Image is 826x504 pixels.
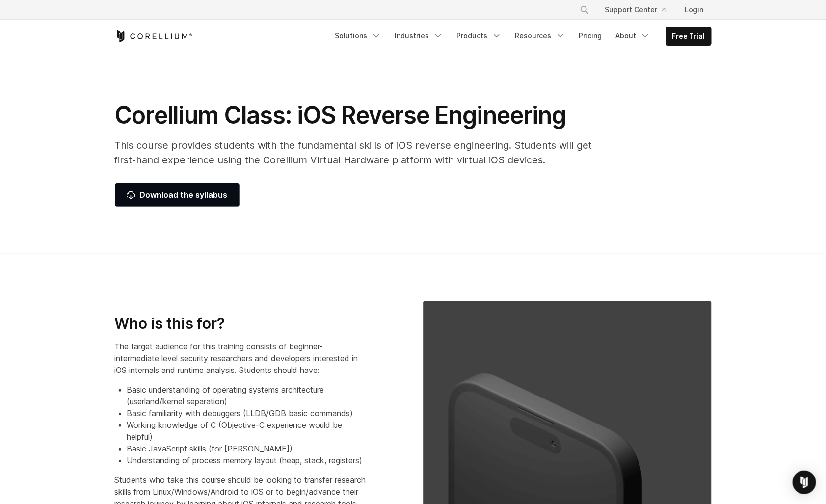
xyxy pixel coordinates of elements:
a: Download the syllabus [115,183,240,207]
div: Navigation Menu [568,1,712,19]
a: Login [677,1,712,19]
a: Corellium Home [115,30,193,42]
li: Working knowledge of C (Objective-C experience would be helpful) [127,419,366,443]
a: Pricing [573,27,608,45]
a: Solutions [329,27,387,45]
a: Industries [389,27,449,45]
a: Free Trial [666,27,711,45]
h1: Corellium Class: iOS Reverse Engineering [115,101,606,130]
li: Basic familiarity with debuggers (LLDB/GDB basic commands) [127,407,366,419]
li: Basic understanding of operating systems architecture (userland/kernel separation) [127,384,366,407]
div: Open Intercom Messenger [793,471,816,494]
h3: Who is this for? [115,315,366,333]
div: Navigation Menu [329,27,712,46]
a: Products [451,27,507,45]
a: About [610,27,656,45]
li: Basic JavaScript skills (for [PERSON_NAME]) [127,443,366,454]
a: Support Center [597,1,673,19]
li: Understanding of process memory layout (heap, stack, registers) [127,454,366,466]
p: This course provides students with the fundamental skills of iOS reverse engineering. Students wi... [115,138,606,167]
p: The target audience for this training consists of beginner-intermediate level security researcher... [115,341,366,376]
a: Resources [509,27,571,45]
button: Search [576,1,593,19]
span: Download the syllabus [127,189,228,201]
